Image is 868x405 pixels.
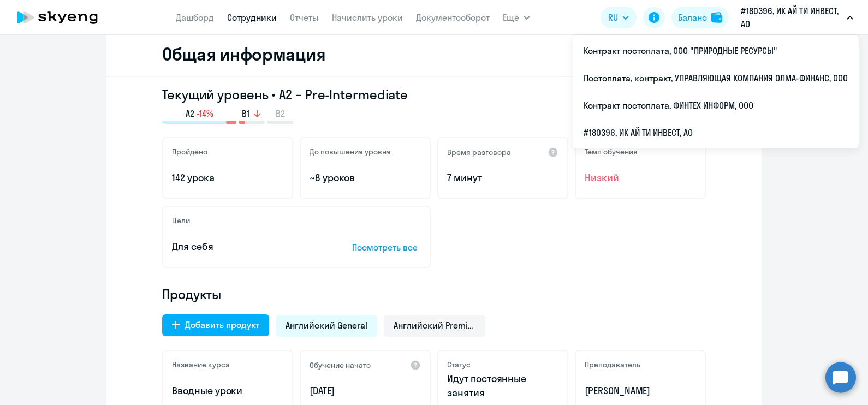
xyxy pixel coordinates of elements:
[332,12,403,23] a: Начислить уроки
[671,7,729,28] button: Балансbalance
[185,318,259,331] div: Добавить продукт
[447,147,511,157] h5: Время разговора
[186,108,194,120] span: A2
[394,319,475,331] span: Английский Premium
[172,216,190,225] h5: Цели
[585,171,696,185] span: Низкий
[447,372,558,400] p: Идут постоянные занятия
[242,108,249,120] span: B1
[310,360,371,370] h5: Обучение начато
[310,171,421,185] p: ~8 уроков
[352,241,421,254] p: Посмотреть все
[310,147,391,157] h5: До повышения уровня
[678,11,707,24] div: Баланс
[608,11,618,24] span: RU
[503,11,519,24] span: Ещё
[573,35,859,148] ul: Ещё
[447,360,471,370] h5: Статус
[735,4,859,31] button: #180396, ИК АЙ ТИ ИНВЕСТ, АО
[172,240,318,254] p: Для себя
[227,12,277,23] a: Сотрудники
[741,4,842,31] p: #180396, ИК АЙ ТИ ИНВЕСТ, АО
[585,147,638,157] h5: Темп обучения
[290,12,319,23] a: Отчеты
[276,108,285,120] span: B2
[197,108,213,120] span: -14%
[711,12,722,23] img: balance
[172,171,283,185] p: 142 урока
[286,319,367,331] span: Английский General
[503,7,530,28] button: Ещё
[585,384,696,398] p: [PERSON_NAME]
[162,43,325,65] h2: Общая информация
[176,12,214,23] a: Дашборд
[172,360,230,370] h5: Название курса
[162,86,706,103] h3: Текущий уровень • A2 – Pre-Intermediate
[585,360,640,370] h5: Преподаватель
[310,384,421,398] p: [DATE]
[172,384,283,398] p: Вводные уроки
[162,285,706,303] h4: Продукты
[601,7,637,28] button: RU
[162,314,269,336] button: Добавить продукт
[172,147,207,157] h5: Пройдено
[447,171,558,185] p: 7 минут
[416,12,490,23] a: Документооборот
